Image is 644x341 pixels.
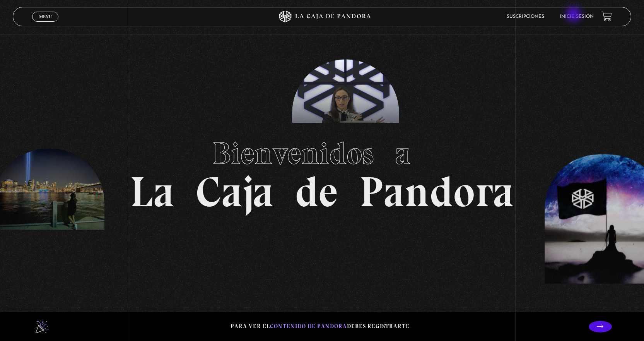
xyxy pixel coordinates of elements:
h1: La Caja de Pandora [130,128,514,213]
a: Inicie sesión [560,14,594,19]
span: Menu [39,14,52,19]
span: contenido de Pandora [270,323,347,330]
span: Cerrar [36,21,55,26]
a: View your shopping cart [601,11,612,22]
a: Suscripciones [507,14,544,19]
p: Para ver el debes registrarte [231,321,410,332]
span: Bienvenidos a [212,135,432,172]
